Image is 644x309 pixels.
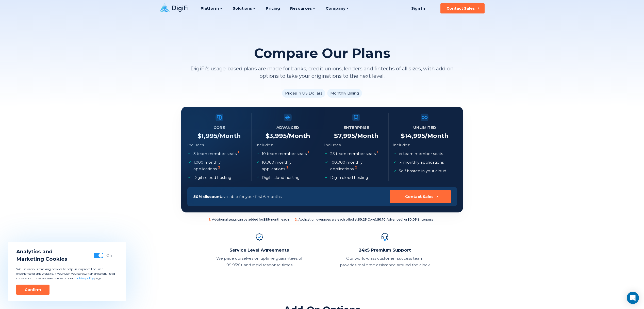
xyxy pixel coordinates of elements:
[214,255,304,268] p: We pride ourselves on uptime guarantees of 99.95%+ and rapid response times
[286,165,289,169] sup: 2
[355,132,378,140] span: /Month
[214,247,304,253] h2: Service Level Agreements
[276,124,299,131] h5: Advanced
[262,174,300,181] p: DigiFi cloud hosting
[377,150,378,154] sup: 1
[399,150,443,157] p: team member seats
[308,150,309,154] sup: 1
[16,255,67,263] span: Marketing Cookies
[407,218,417,221] b: $0.05
[193,193,282,200] p: available for your first 6 months
[330,150,379,157] p: 25 team member seats
[193,159,246,172] p: 1,000 monthly applications
[262,150,310,157] p: 10 team member seats
[340,255,430,268] p: Our world-class customer success team provides real-time assistance around the clock
[324,142,341,148] p: Includes:
[295,218,298,221] sup: 2 .
[209,218,211,221] sup: 1 .
[405,194,434,199] div: Contact Sales
[334,132,378,140] h4: $ 7,995
[401,132,449,140] h4: $ 14,995
[405,3,431,13] a: Sign In
[193,174,231,181] p: DigiFi cloud hosting
[16,267,118,281] p: We use various tracking cookies to help us improve the user experience of this website. If you wi...
[413,124,436,131] h5: Unlimited
[238,150,239,154] sup: 1
[627,292,639,304] div: Open Intercom Messenger
[358,218,367,221] b: $0.25
[181,65,463,80] p: DigiFi’s usage-based plans are made for banks, credit unions, lenders and fintechs of all sizes, ...
[263,218,269,221] b: $95
[377,218,386,221] b: $0.10
[295,218,435,222] span: Application overages are each billed at (Core), (Advanced) or (Enterprise).
[425,132,449,140] span: /Month
[399,168,446,174] p: Self hosted in your cloud
[282,89,325,98] li: Prices in US Dollars
[25,287,41,292] div: Confirm
[399,159,444,166] p: monthly applications
[440,3,485,13] button: Contact Sales
[218,165,220,169] sup: 2
[447,6,475,11] div: Contact Sales
[393,142,410,148] p: Includes:
[16,248,67,255] span: Analytics and
[254,46,390,61] h2: Compare Our Plans
[106,253,112,258] div: On
[390,190,451,203] button: Contact Sales
[340,247,430,253] h2: 24x5 Premium Support
[193,194,221,199] span: 50% discount
[74,276,94,280] a: cookies policy
[266,132,310,140] h4: $ 3,995
[287,132,310,140] span: /Month
[330,174,368,181] p: DigiFi cloud hosting
[330,159,383,172] p: 100,000 monthly applications
[209,218,290,222] span: Additional seats can be added for /month each.
[262,159,315,172] p: 10,000 monthly applications
[327,89,362,98] li: Monthly Billing
[355,165,357,169] sup: 2
[343,124,369,131] h5: Enterprise
[16,285,49,295] button: Confirm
